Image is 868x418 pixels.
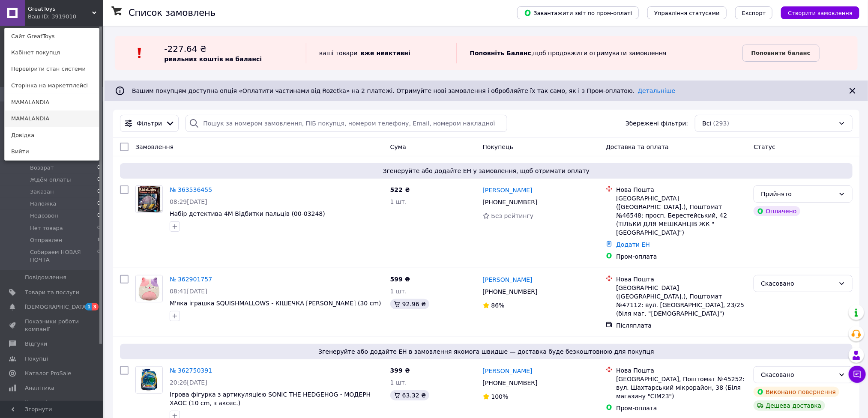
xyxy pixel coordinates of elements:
span: Покупець [483,143,513,150]
span: 1 [85,303,92,311]
h1: Список замовлень [129,8,216,18]
span: Управління статусами [654,10,720,16]
div: [GEOGRAPHIC_DATA], Поштомат №45252: вул. Шахтарський мікрорайон, 38 (Біля магазину "СІМ23") [616,375,747,400]
div: [GEOGRAPHIC_DATA] ([GEOGRAPHIC_DATA].), Поштомат №46548: просп. Берестейський, 42 (ТІЛЬКИ ДЛЯ МЕШ... [616,194,747,237]
button: Чат з покупцем [849,366,866,383]
span: 0 [97,212,100,220]
div: Післяплата [616,321,747,330]
span: 1 [97,236,100,244]
div: 63.32 ₴ [390,390,429,400]
button: Управління статусами [647,6,727,19]
span: 599 ₴ [390,276,410,283]
span: Експорт [742,10,766,16]
b: Поповнити баланс [751,50,811,56]
img: Фото товару [136,275,162,302]
span: 0 [97,248,100,264]
span: Заказан [30,188,54,196]
a: Кабінет покупця [5,45,99,61]
button: Завантажити звіт по пром-оплаті [517,6,639,19]
div: Прийнято [761,189,835,199]
b: вже неактивні [361,50,411,57]
a: Детальніше [638,87,676,94]
a: Поповнити баланс [742,45,820,62]
span: 1 шт. [390,379,407,386]
span: 0 [97,224,100,232]
div: Нова Пошта [616,275,747,284]
span: Доставка та оплата [606,143,669,150]
a: Фото товару [135,366,163,394]
a: [PERSON_NAME] [483,367,533,375]
span: -227.64 ₴ [164,44,207,54]
span: Аналітика [25,384,54,392]
div: 92.96 ₴ [390,299,429,309]
a: Створити замовлення [772,9,859,16]
a: М'яка іграшка SQUISHMALLOWS - КІШЕЧКА [PERSON_NAME] (30 cm) [170,300,381,307]
span: Статус [754,143,775,150]
span: 3 [92,303,99,311]
a: MAMALANDIA [5,110,99,127]
span: Нет товара [30,224,63,232]
span: Cума [390,143,406,150]
span: 1 шт. [390,288,407,295]
div: Ваш ID: 3919010 [28,13,64,21]
a: № 363536455 [170,186,212,193]
span: Каталог ProSale [25,370,71,377]
span: Збережені фільтри: [626,119,688,128]
img: Фото товару [136,367,162,393]
span: Показники роботи компанії [25,318,79,333]
span: [DEMOGRAPHIC_DATA] [25,303,88,311]
a: [PERSON_NAME] [483,186,533,194]
div: [PHONE_NUMBER] [481,286,539,298]
span: GreatToys [28,5,92,13]
div: Нова Пошта [616,366,747,375]
a: Довідка [5,127,99,143]
span: Згенеруйте або додайте ЕН у замовлення, щоб отримати оплату [123,167,849,175]
a: Вийти [5,143,99,160]
span: Відгуки [25,340,47,348]
img: :exclamation: [133,47,146,60]
span: 08:29[DATE] [170,198,207,205]
div: [PHONE_NUMBER] [481,377,539,389]
span: 100% [491,393,509,400]
span: 08:41[DATE] [170,288,207,295]
a: Набір детектива 4M Відбитки пальців (00-03248) [170,210,325,217]
span: 1 шт. [390,198,407,205]
span: Наложка [30,200,57,208]
span: Возврат [30,164,54,172]
a: № 362750391 [170,367,212,374]
div: Скасовано [761,370,835,379]
span: 399 ₴ [390,367,410,374]
a: Сайт GreatToys [5,28,99,45]
span: Завантажити звіт по пром-оплаті [524,9,632,17]
span: Всі [702,119,711,128]
a: Перевірити стан системи [5,61,99,77]
b: реальних коштів на балансі [164,56,262,63]
a: Ігрова фігурка з артикуляцією SONIC THE HEDGEHOG - МОДЕРН ХАОС (10 cm, з аксес.) [170,391,371,406]
span: 20:26[DATE] [170,379,207,386]
a: Сторінка на маркетплейсі [5,78,99,94]
div: Виконано повернення [754,387,839,397]
span: Фільтри [137,119,162,128]
img: Фото товару [136,186,162,212]
a: Фото товару [135,275,163,302]
a: Додати ЕН [616,241,650,248]
div: Пром-оплата [616,252,747,261]
span: 0 [97,176,100,184]
input: Пошук за номером замовлення, ПІБ покупця, номером телефону, Email, номером накладної [186,115,507,132]
span: Згенеруйте або додайте ЕН в замовлення якомога швидше — доставка буде безкоштовною для покупця [123,347,849,356]
span: Собираем НОВАЯ ПОЧТА [30,248,97,264]
div: [GEOGRAPHIC_DATA] ([GEOGRAPHIC_DATA].), Поштомат №47112: вул. [GEOGRAPHIC_DATA], 23/25 (біля маг.... [616,284,747,318]
span: 0 [97,164,100,172]
span: Ждём оплаты [30,176,71,184]
span: Створити замовлення [788,10,853,16]
button: Експорт [735,6,773,19]
span: (293) [713,120,730,127]
div: Оплачено [754,206,800,216]
a: [PERSON_NAME] [483,275,533,284]
span: Недозвон [30,212,58,220]
a: MAMALANDIA [5,94,99,110]
b: Поповніть Баланс [470,50,531,57]
span: 522 ₴ [390,186,410,193]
